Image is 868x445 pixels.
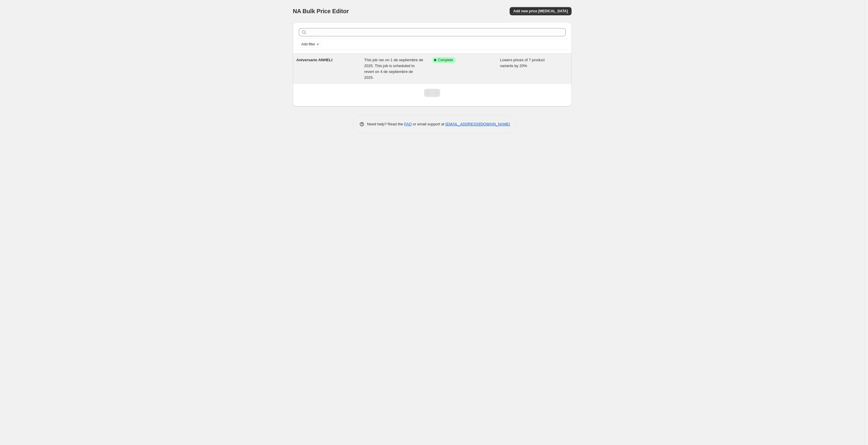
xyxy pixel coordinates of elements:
a: FAQ [404,122,412,126]
span: This job ran on 1 de septiembre de 2025. This job is scheduled to revert on 4 de septiembre de 2025. [364,58,423,80]
button: Add filter [299,41,322,48]
span: Add filter [301,42,315,47]
span: Add new price [MEDICAL_DATA] [513,9,568,13]
span: NA Bulk Price Editor [293,8,349,14]
span: Complete [438,58,453,62]
span: or email support at [412,122,445,126]
span: Need help? Read the [367,122,404,126]
button: Add new price [MEDICAL_DATA] [510,7,571,15]
nav: Pagination [424,89,440,97]
span: Aniversario ANHELI [296,58,333,62]
span: Lowers prices of 7 product variants by 20% [500,58,545,68]
a: [EMAIL_ADDRESS][DOMAIN_NAME] [445,122,510,126]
